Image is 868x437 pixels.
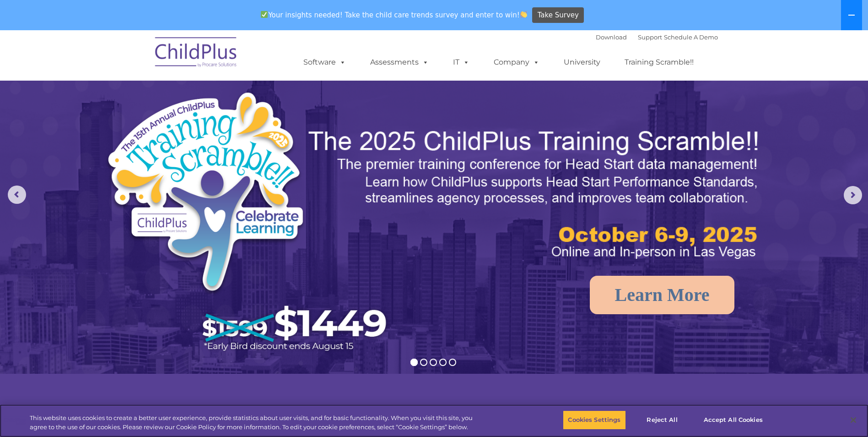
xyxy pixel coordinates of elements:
a: University [555,53,609,71]
a: Software [294,53,355,71]
a: Support [638,33,662,41]
a: Learn More [590,276,735,314]
a: Company [485,53,549,71]
a: Training Scramble!! [615,53,703,71]
font: | [596,33,718,41]
div: This website uses cookies to create a better user experience, provide statistics about user visit... [30,414,477,432]
button: Cookies Settings [563,410,625,430]
a: Download [596,33,627,41]
a: Schedule A Demo [664,33,718,41]
span: Take Survey [538,7,579,23]
button: Reject All [634,410,691,430]
img: ChildPlus by Procare Solutions [151,31,242,76]
button: Close [843,410,863,430]
button: Accept All Cookies [699,410,768,430]
img: ✅ [261,11,268,18]
span: Your insights needed! Take the child care trends survey and enter to win! [257,6,531,24]
img: 👏 [520,11,527,18]
a: Take Survey [532,7,584,23]
a: Assessments [361,53,438,71]
a: IT [444,53,479,71]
